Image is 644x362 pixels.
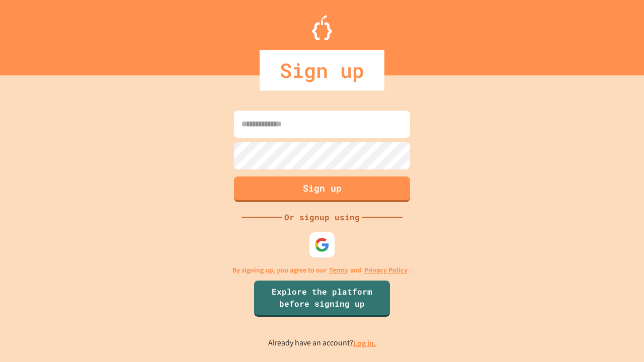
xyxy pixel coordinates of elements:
[312,15,332,40] img: Logo.svg
[232,265,412,276] p: By signing up, you agree to our and .
[234,176,410,202] button: Sign up
[282,211,362,223] div: Or signup using
[314,237,330,252] img: google-icon.svg
[329,265,348,276] a: Terms
[364,265,408,276] a: Privacy Policy
[254,281,390,317] a: Explore the platform before signing up
[353,338,376,348] a: Log in.
[260,50,384,90] div: Sign up
[268,337,376,349] p: Already have an account?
